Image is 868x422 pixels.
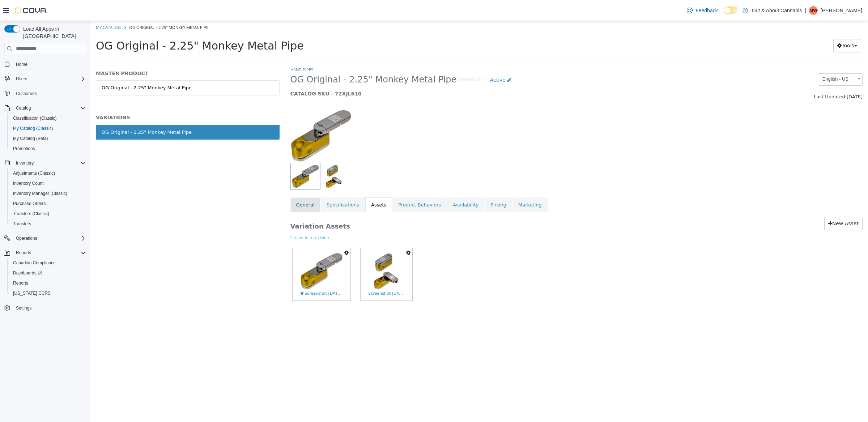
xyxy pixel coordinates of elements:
span: Customers [13,89,86,98]
span: Adjustments (Classic) [13,170,55,176]
a: [US_STATE] CCRS [10,289,54,298]
input: Dark Mode [724,7,739,14]
span: Inventory Manager (Classic) [13,191,67,196]
button: Users [13,74,30,83]
button: Catalog [13,104,34,112]
button: Inventory [1,158,89,168]
button: Operations [1,233,89,243]
span: Customers [16,91,37,97]
button: Inventory Manager (Classic) [7,188,89,199]
span: OG Original - 2.25" Monkey Metal Pipe [200,53,366,64]
a: Marketing [422,176,457,192]
span: Reports [16,250,31,256]
button: Users [1,74,89,84]
button: Promotions [7,144,89,154]
button: Inventory [13,159,37,167]
button: Purchase Orders [7,199,89,209]
a: Reports [10,279,31,287]
span: Screenshot [DATE] 6.34.11 PM.png [210,270,252,276]
span: Catalog [13,104,86,112]
a: Promotions [10,144,38,153]
span: Dashboards [13,270,42,276]
span: Reports [10,279,86,287]
small: [Variation] [366,56,395,62]
span: [US_STATE] CCRS [13,290,51,296]
a: Home [13,60,30,69]
button: My Catalog (Beta) [7,133,89,144]
button: Customers [1,88,89,99]
a: New Asset [734,196,772,209]
a: Availability [357,176,394,192]
span: Settings [16,305,31,311]
span: My Catalog (Beta) [10,134,86,143]
button: Catalog [1,103,89,113]
span: My Catalog (Classic) [10,124,86,133]
span: Promotions [13,146,35,152]
span: Inventory Count [13,180,44,186]
span: Users [16,76,27,82]
a: General [200,176,230,192]
span: English - US [728,53,762,64]
span: Users [13,74,86,83]
span: My Catalog (Classic) [13,125,53,131]
button: Reports [13,248,34,257]
img: Cova [14,7,47,14]
span: Home [13,59,86,68]
img: 150 [200,88,261,142]
span: Inventory [16,160,34,166]
a: Screenshot 2025-09-03 at 6.34.25 PM.pngScreenshot [DATE] 6.34.25 PM.png [270,227,322,280]
a: Pricing [394,176,422,192]
span: Adjustments (Classic) [10,169,86,178]
a: Hand Pipes [200,46,223,51]
span: Classification (Classic) [13,115,57,121]
span: Catalog [16,105,31,111]
span: Dashboards [10,269,86,277]
span: Active [400,56,415,62]
button: Transfers (Classic) [7,209,89,219]
button: Settings [1,303,89,313]
img: Screenshot 2025-09-03 at 6.34.11 PM.png [210,231,252,269]
span: Feedback [695,7,718,14]
a: My Catalog [5,4,30,9]
span: [DATE] [756,73,772,78]
button: Tools [743,18,771,31]
a: Settings [13,304,34,312]
span: Inventory Manager (Classic) [10,189,86,198]
a: Transfers (Classic) [10,209,52,218]
span: Operations [13,234,86,243]
button: Reports [7,278,89,288]
a: Inventory Count [10,179,47,188]
span: MW [809,6,817,15]
button: Operations [13,234,40,243]
h5: CATALOG SKU - 72XJL610 [200,69,626,76]
span: Transfers (Classic) [10,209,86,218]
nav: Complex example [4,56,86,332]
a: Transfers [10,219,34,228]
a: Canadian Compliance [10,259,59,267]
span: Transfers [13,221,31,227]
span: Promotions [10,144,86,153]
span: OG Original - 2.25" Monkey Metal Pipe [5,18,213,31]
a: Customers [13,89,40,98]
span: Transfers [10,219,86,228]
span: Washington CCRS [10,289,86,298]
button: Inventory Count [7,178,89,188]
button: Classification (Classic) [7,113,89,123]
button: Canadian Compliance [7,258,89,268]
span: Load All Apps in [GEOGRAPHIC_DATA] [20,25,86,40]
a: OG Original - 2.25" Monkey Metal Pipe [5,59,189,74]
p: | [805,6,806,15]
span: My Catalog (Beta) [13,136,48,141]
span: Screenshot [DATE] 6.34.25 PM.png [278,270,314,276]
div: Mark Wolk [809,6,818,15]
a: Dashboards [10,269,45,277]
button: [US_STATE] CCRS [7,288,89,298]
a: Product Behaviors [302,176,356,192]
button: Home [1,59,89,69]
button: Reports [1,248,89,258]
button: My Catalog (Classic) [7,123,89,133]
button: Transfers [7,219,89,229]
span: Transfers (Classic) [13,211,49,217]
a: Inventory Manager (Classic) [10,189,70,198]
